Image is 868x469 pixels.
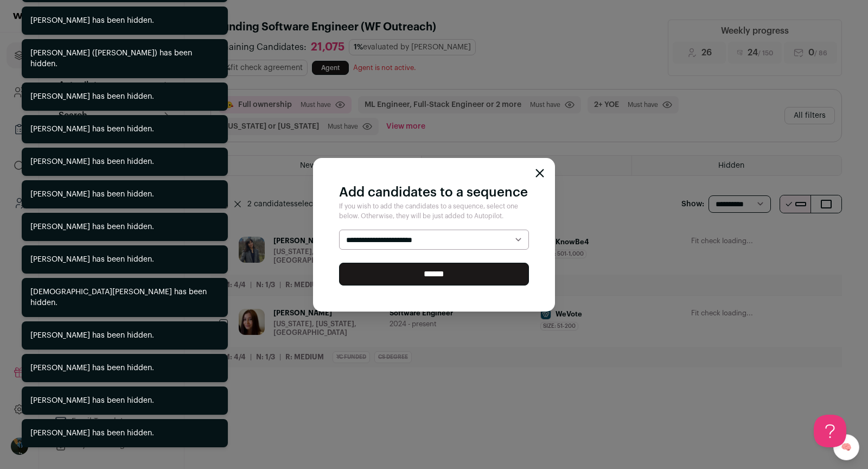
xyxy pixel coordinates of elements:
div: [PERSON_NAME] has been hidden. [30,189,154,200]
p: If you wish to add the candidates to a sequence, select one below. Otherwise, they will be just a... [339,201,529,221]
div: [PERSON_NAME] has been hidden. [30,395,154,406]
div: [PERSON_NAME] has been hidden. [30,15,154,26]
div: [PERSON_NAME] has been hidden. [30,221,154,232]
div: [PERSON_NAME] has been hidden. [30,124,154,135]
div: [PERSON_NAME] has been hidden. [30,254,154,265]
div: [PERSON_NAME] has been hidden. [30,363,154,373]
div: [PERSON_NAME] has been hidden. [30,330,154,341]
button: Close modal [535,169,544,178]
iframe: Toggle Customer Support [814,415,846,447]
div: [PERSON_NAME] has been hidden. [30,91,154,102]
div: [PERSON_NAME] ([PERSON_NAME]) has been hidden. [30,48,219,69]
div: [PERSON_NAME] has been hidden. [30,156,154,167]
a: 🧠 [833,434,859,460]
h2: Add candidates to a sequence [339,184,529,201]
div: [PERSON_NAME] has been hidden. [30,428,154,439]
div: [DEMOGRAPHIC_DATA][PERSON_NAME] has been hidden. [30,287,219,308]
